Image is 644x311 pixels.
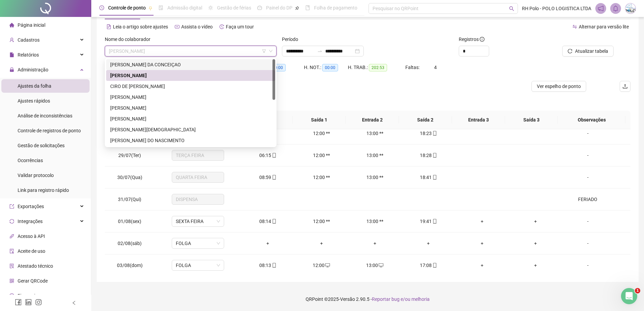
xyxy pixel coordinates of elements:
[587,131,589,136] span: -
[117,263,143,268] span: 03/08(dom)
[246,240,289,247] div: +
[271,263,277,268] span: mobile
[563,116,620,124] span: Observações
[568,262,608,269] div: -
[568,240,608,247] div: -
[322,64,338,71] span: 00:00
[18,187,69,193] span: Link para registro rápido
[110,83,271,90] div: CIRO DE [PERSON_NAME]
[369,64,387,71] span: 202:53
[266,5,292,10] span: Painel do DP
[621,288,637,304] iframe: Intercom live chat
[176,216,220,226] span: SEXTA FEIRA
[18,83,51,89] span: Ajustes da folha
[159,5,163,10] span: file-done
[271,175,277,180] span: mobile
[271,153,277,158] span: mobile
[480,37,484,42] span: info-circle
[108,5,146,10] span: Controle de ponto
[208,5,213,10] span: sun
[91,287,644,311] footer: QRPoint © 2025 - 2.90.5 -
[257,5,262,10] span: dashboard
[505,111,558,129] th: Saída 3
[420,175,432,180] span: 18:41
[18,248,45,254] span: Aceite de uso
[9,234,14,239] span: api
[300,240,342,247] div: +
[514,218,557,225] div: +
[514,262,557,269] div: +
[461,218,503,225] div: +
[106,124,275,135] div: EVERALDO DE JESUS PERRI
[572,24,577,29] span: swap
[459,36,484,43] span: Registros
[106,103,275,113] div: EDILTON SILVA DE ALMEIDA
[18,22,45,28] span: Página inicial
[587,175,589,180] span: -
[15,299,22,306] span: facebook
[562,46,614,57] button: Atualizar tabela
[219,24,224,29] span: history
[348,64,405,71] div: H. TRAB.:
[9,204,14,209] span: export
[99,5,104,10] span: clock-circle
[293,111,346,129] th: Saída 1
[568,49,572,53] span: reload
[246,218,289,225] div: 08:14
[18,67,48,72] span: Administração
[259,153,271,158] span: 06:15
[175,24,180,29] span: youtube
[18,158,43,163] span: Ocorrências
[434,65,437,70] span: 4
[354,262,396,269] div: 13:00
[568,218,608,225] div: -
[18,113,72,118] span: Análise de inconsistências
[148,6,152,10] span: pushpin
[300,262,342,269] div: 12:00
[35,299,42,306] span: instagram
[117,175,142,180] span: 30/07(Qua)
[110,61,271,68] div: [PERSON_NAME] DA CONCEIÇAO
[9,264,14,268] span: solution
[354,240,396,247] div: +
[18,143,65,148] span: Gestão de solicitações
[578,197,597,202] span: FERIADO
[176,150,220,160] span: TERÇA FEIRA
[106,59,275,70] div: ADAUTO SANTOS DA CONCEIÇAO
[109,46,272,56] span: BENIVALDO FERREIRA DA SILVA
[110,115,271,123] div: [PERSON_NAME]
[420,131,432,136] span: 18:23
[271,219,277,224] span: mobile
[407,218,450,225] div: 19:41
[118,197,141,202] span: 31/07(Qui)
[635,288,640,293] span: 1
[432,153,437,158] span: mobile
[105,36,155,43] label: Nome do colaborador
[579,24,629,29] span: Alternar para versão lite
[378,263,383,268] span: desktop
[226,24,254,29] span: Faça um tour
[9,67,14,72] span: lock
[118,241,142,246] span: 02/08(sáb)
[18,278,48,284] span: Gerar QRCode
[106,113,275,124] div: EDINALDO SANTOS ALMEIDA
[432,175,437,180] span: mobile
[106,81,275,92] div: CIRO DE JESUS SANTANA
[622,84,628,89] span: upload
[110,126,271,133] div: [PERSON_NAME][DEMOGRAPHIC_DATA]
[575,47,608,55] span: Atualizar tabela
[176,172,220,182] span: QUARTA FEIRA
[176,260,220,270] span: FOLGA
[18,128,81,133] span: Controle de registros de ponto
[18,219,43,224] span: Integrações
[613,5,619,12] span: bell
[461,262,503,269] div: +
[9,219,14,224] span: sync
[432,219,437,224] span: mobile
[432,131,437,136] span: mobile
[372,296,430,302] span: Reportar bug e/ou melhoria
[509,6,514,11] span: search
[282,36,303,43] label: Período
[113,24,168,29] span: Leia o artigo sobre ajustes
[295,6,299,10] span: pushpin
